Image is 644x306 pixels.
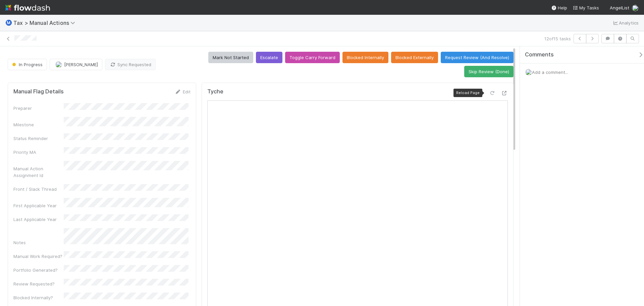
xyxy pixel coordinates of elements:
div: Manual Action Assignment Id [13,165,64,179]
div: First Applicable Year [13,202,64,209]
button: Blocked Externally [391,52,438,63]
button: [PERSON_NAME] [50,59,102,70]
div: Blocked Internally? [13,294,64,301]
img: logo-inverted-e16ddd16eac7371096b0.svg [5,2,50,13]
div: Status Reminder [13,135,64,142]
span: Add a comment... [532,70,568,75]
button: Toggle Carry Forward [285,52,340,63]
a: Analytics [612,19,639,27]
span: My Tasks [573,5,599,10]
div: Priority MA [13,149,64,156]
h5: Tyche [207,88,223,95]
span: 12 of 15 tasks [544,35,571,42]
div: Last Applicable Year [13,216,64,223]
span: Ⓜ️ [5,20,12,26]
button: Request Review (And Resolve) [441,52,514,63]
span: Comments [525,51,554,58]
div: Portfolio Generated? [13,267,64,273]
h5: Manual Flag Details [13,88,64,95]
div: Preparer [13,105,64,112]
a: Edit [175,89,191,94]
button: Escalate [256,52,282,63]
img: avatar_c8e523dd-415a-4cf0-87a3-4b787501e7b6.png [525,69,532,76]
span: AngelList [610,5,629,10]
img: avatar_c8e523dd-415a-4cf0-87a3-4b787501e7b6.png [55,61,62,68]
div: Notes [13,239,64,246]
button: Mark Not Started [208,52,253,63]
span: [PERSON_NAME] [64,62,98,67]
div: Help [551,4,567,11]
button: Skip Review (Done) [464,66,514,77]
div: Manual Work Required? [13,253,64,260]
div: Front / Slack Thread [13,186,64,192]
div: Review Requested? [13,280,64,287]
div: Milestone [13,121,64,128]
button: Blocked Internally [342,52,388,63]
span: Tax > Manual Actions [13,19,78,26]
img: avatar_c8e523dd-415a-4cf0-87a3-4b787501e7b6.png [632,5,639,11]
a: My Tasks [573,4,599,11]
